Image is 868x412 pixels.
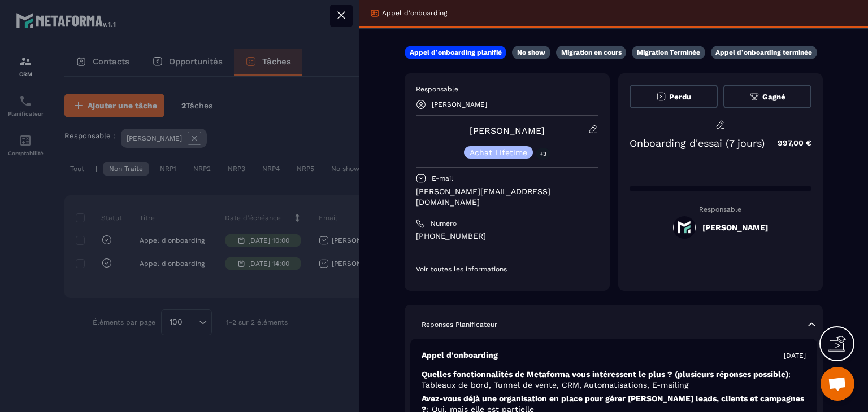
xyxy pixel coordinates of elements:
[416,85,598,94] p: Responsable
[470,125,545,136] a: [PERSON_NAME]
[410,48,502,57] p: Appel d’onboarding planifié
[669,93,691,101] span: Perdu
[784,351,806,360] p: [DATE]
[432,100,487,108] p: [PERSON_NAME]
[630,137,765,149] p: Onboarding d'essai (7 jours)
[762,93,785,101] span: Gagné
[432,174,453,183] p: E-mail
[766,132,811,154] p: 997,00 €
[702,223,768,232] h5: [PERSON_NAME]
[416,186,598,208] p: [PERSON_NAME][EMAIL_ADDRESS][DOMAIN_NAME]
[431,219,457,228] p: Numéro
[821,367,854,401] div: Ouvrir le chat
[536,148,550,160] p: +3
[715,48,812,57] p: Appel d’onboarding terminée
[561,48,622,57] p: Migration en cours
[416,231,598,242] p: [PHONE_NUMBER]
[630,85,718,108] button: Perdu
[422,320,497,329] p: Réponses Planificateur
[470,148,527,156] p: Achat Lifetime
[723,85,811,108] button: Gagné
[422,350,498,361] p: Appel d'onboarding
[422,369,806,391] p: Quelles fonctionnalités de Metaforma vous intéressent le plus ? (plusieurs réponses possible)
[637,48,700,57] p: Migration Terminée
[630,205,812,213] p: Responsable
[517,48,545,57] p: No show
[382,8,447,17] p: Appel d'onboarding
[416,265,598,274] p: Voir toutes les informations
